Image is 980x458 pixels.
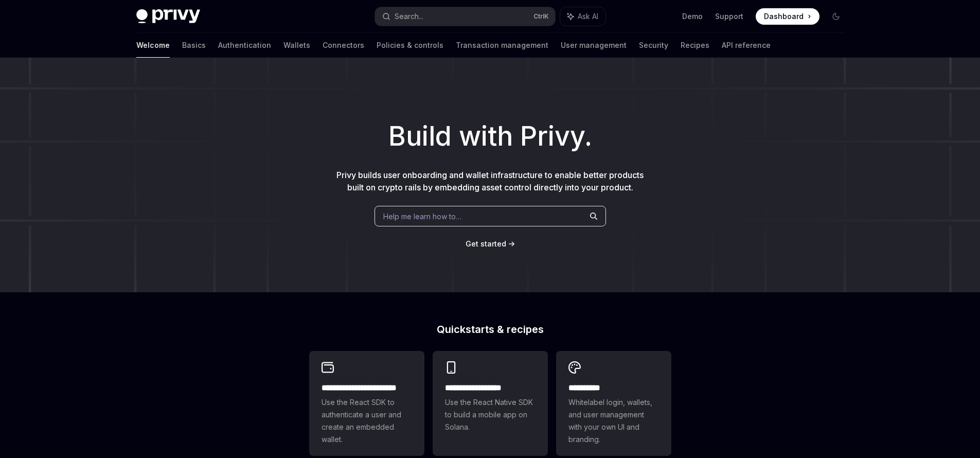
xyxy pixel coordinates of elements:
[322,396,412,446] span: Use the React SDK to authenticate a user and create an embedded wallet.
[375,7,555,26] button: Search...CtrlK
[722,33,771,58] a: API reference
[445,396,536,433] span: Use the React Native SDK to build a mobile app on Solana.
[561,33,627,58] a: User management
[556,351,671,456] a: **** *****Whitelabel login, wallets, and user management with your own UI and branding.
[309,324,671,334] h2: Quickstarts & recipes
[466,239,506,249] a: Get started
[395,10,423,23] div: Search...
[456,33,548,58] a: Transaction management
[533,12,549,21] span: Ctrl K
[323,33,364,58] a: Connectors
[715,11,743,22] a: Support
[336,170,644,192] span: Privy builds user onboarding and wallet infrastructure to enable better products built on crypto ...
[466,239,506,248] span: Get started
[283,33,310,58] a: Wallets
[136,33,170,58] a: Welcome
[578,11,598,22] span: Ask AI
[218,33,271,58] a: Authentication
[756,8,819,25] a: Dashboard
[828,8,844,25] button: Toggle dark mode
[639,33,668,58] a: Security
[764,11,804,22] span: Dashboard
[682,11,703,22] a: Demo
[136,9,200,24] img: dark logo
[681,33,709,58] a: Recipes
[560,7,605,26] button: Ask AI
[383,211,461,222] span: Help me learn how to…
[182,33,206,58] a: Basics
[568,396,659,446] span: Whitelabel login, wallets, and user management with your own UI and branding.
[16,116,964,156] h1: Build with Privy.
[433,351,548,456] a: **** **** **** ***Use the React Native SDK to build a mobile app on Solana.
[377,33,443,58] a: Policies & controls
